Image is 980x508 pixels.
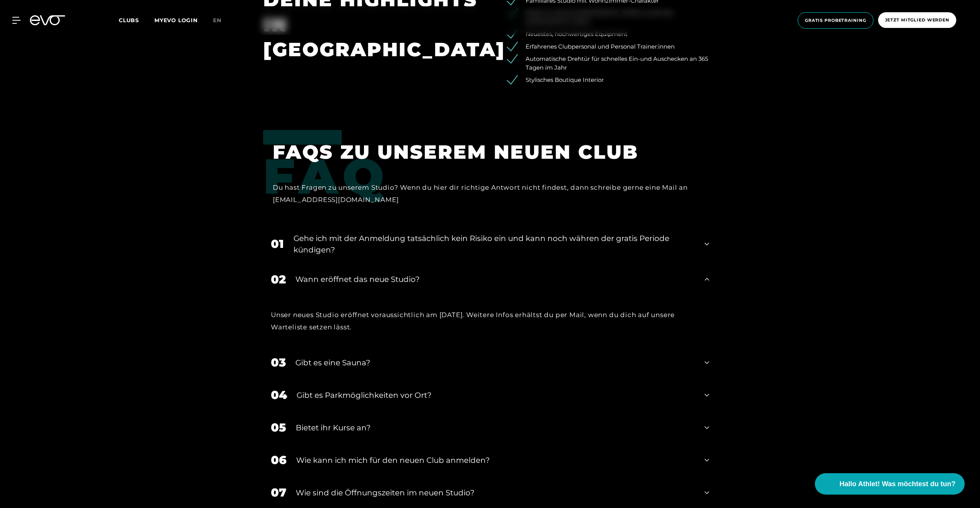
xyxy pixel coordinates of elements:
span: Gratis Probetraining [805,17,866,24]
li: Automatische Drehtür für schnelles Ein-und Auschecken an 365 Tagen im Jahr [512,55,717,72]
div: Wie kann ich mich für den neuen Club anmelden? [296,454,695,466]
li: Stylisches Boutique Interior [512,76,717,85]
span: Clubs [119,17,139,24]
span: Jetzt Mitglied werden [885,17,949,23]
span: Hallo Athlet! Was möchtest du tun? [839,479,955,489]
div: 03 [271,354,286,371]
div: Du hast Fragen zu unserem Studio? Wenn du hier dir richtige Antwort nicht findest, dann schreibe ... [273,181,698,206]
button: Hallo Athlet! Was möchtest du tun? [815,473,965,495]
li: Erfahrenes Clubpersonal und Personal Trainer:innen [512,42,717,51]
a: Clubs [119,16,154,24]
div: 04 [271,386,287,404]
div: 02 [271,271,286,288]
div: 05 [271,419,286,436]
div: Gehe ich mit der Anmeldung tatsächlich kein Risiko ein und kann noch währen der gratis Periode kü... [293,233,695,256]
a: en [213,16,231,25]
div: 07 [271,484,286,501]
h1: FAQS ZU UNSEREM NEUEN CLUB [273,140,698,164]
div: Unser neues Studio eröffnet voraussichtlich am [DATE]. Weitere Infos erhältst du per Mail, wenn d... [271,309,709,334]
span: en [213,17,221,24]
div: Wann eröffnet das neue Studio? [295,274,695,285]
a: Gratis Probetraining [795,12,876,29]
div: Bietet ihr Kurse an? [296,422,695,433]
div: Gibt es Parkmöglichkeiten vor Ort? [297,389,695,401]
a: MYEVO LOGIN [154,17,198,24]
div: ​Wie sind die Öffnungszeiten im neuen Studio? [296,487,695,498]
a: Jetzt Mitglied werden [876,12,959,29]
div: 01 [271,235,284,252]
div: 06 [271,451,287,469]
div: Gibt es eine Sauna? [295,357,695,368]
